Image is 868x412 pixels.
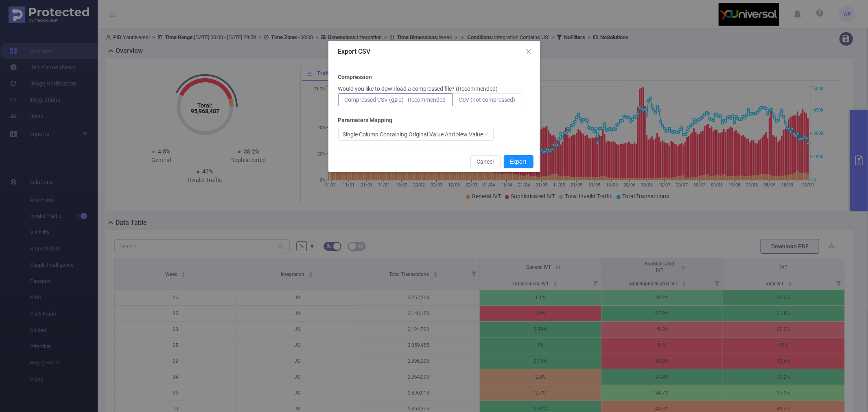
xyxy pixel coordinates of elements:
[470,155,501,168] button: Cancel
[338,73,372,81] b: Compression
[517,41,540,64] button: Close
[484,132,489,138] i: icon: down
[504,155,533,168] button: Export
[338,47,530,56] div: Export CSV
[343,128,483,140] div: Single Column Containing Original Value And New Value
[338,85,498,93] p: Would you like to download a compressed file? (Recommended)
[345,96,446,103] span: Compressed CSV (gzip) - Recommended
[459,96,516,103] span: CSV (not compressed)
[525,48,532,55] i: icon: close
[338,116,393,125] b: Parameters Mapping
